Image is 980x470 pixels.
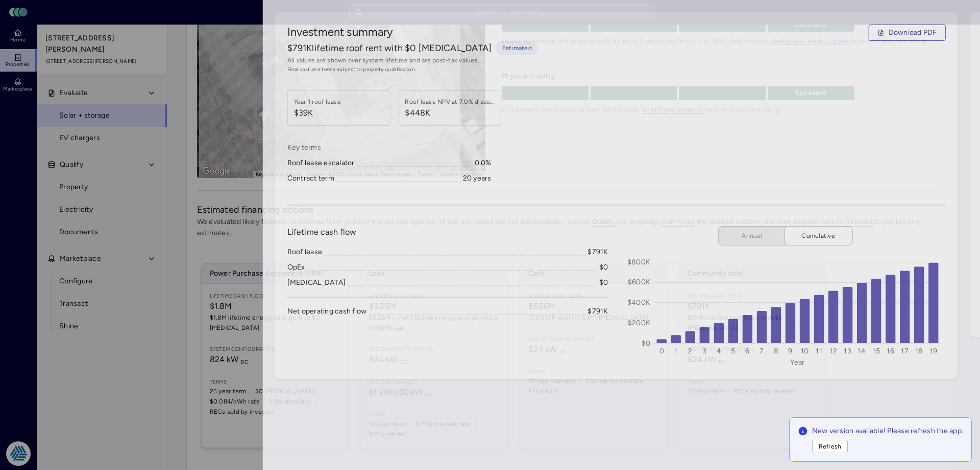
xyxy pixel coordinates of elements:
div: Roof lease [287,247,323,258]
text: 8 [774,347,778,355]
div: $791K [587,247,608,258]
div: Roof lease NPV at 7.0% discount [405,97,497,107]
text: 3 [702,347,706,355]
div: Year 1 roof lease [294,97,341,107]
span: Annual [726,231,777,241]
span: New version available! Please refresh the app. [812,426,964,453]
span: Investment summary [287,25,394,41]
span: $39K [294,107,341,119]
div: [MEDICAL_DATA] [287,277,346,288]
text: $0 [642,339,651,348]
text: 4 [717,347,721,355]
span: Cumulative [793,231,844,241]
span: Refresh [819,441,842,452]
span: Lifetime cash flow [287,226,357,238]
div: Net operating cash flow [287,306,367,317]
text: 11 [816,347,822,355]
text: 6 [745,347,749,355]
text: 13 [844,347,851,355]
div: $791K [587,306,608,317]
span: Final cost and terms subject to property qualification. [287,65,946,74]
text: 0 [659,347,664,355]
text: $400K [627,298,650,307]
span: All values are shown over system lifetime and are post-tax values. [287,55,946,65]
span: $448K [405,107,497,119]
span: Key terms [287,142,492,153]
div: $0 [599,277,608,288]
text: 19 [929,347,937,355]
text: 17 [901,347,909,355]
text: $800K [627,258,650,266]
span: Download PDF [889,27,937,38]
text: 16 [887,347,894,355]
text: Year [790,358,804,367]
text: 7 [759,347,764,355]
span: Estimated [502,43,532,53]
div: 0.0% [475,158,492,169]
text: $200K [628,319,650,327]
text: 5 [731,347,735,355]
text: 10 [801,347,809,355]
div: Contract term [287,173,334,184]
text: $600K [628,278,650,286]
text: 2 [688,347,692,355]
text: 1 [674,347,677,355]
text: 9 [788,347,792,355]
text: 15 [872,347,880,355]
div: 20 years [463,173,492,184]
div: Roof lease escalator [287,158,355,169]
text: 12 [829,347,837,355]
text: 14 [858,347,866,355]
text: 18 [915,347,923,355]
button: Download PDF [869,25,946,41]
div: $0 [599,262,608,273]
div: OpEx [287,262,305,273]
span: $791K lifetime roof rent with $0 [MEDICAL_DATA] [287,41,492,55]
